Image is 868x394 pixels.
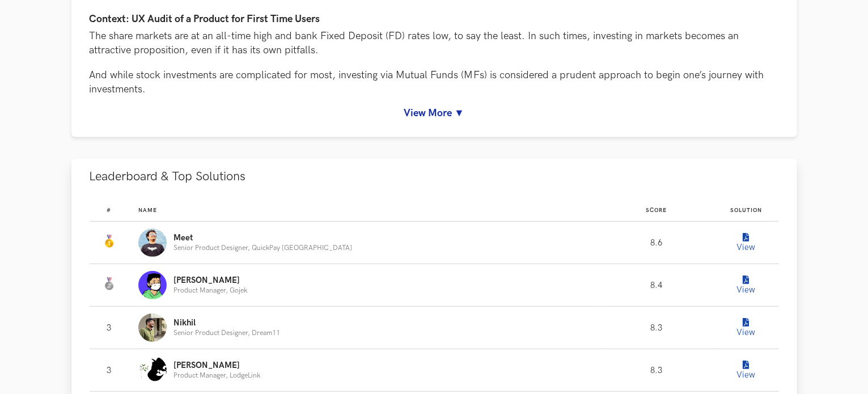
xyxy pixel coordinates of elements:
[90,107,779,119] a: View More ▼
[600,349,713,392] td: 8.3
[600,307,713,349] td: 8.3
[173,329,280,337] p: Senior Product Designer, Dream11
[71,159,797,194] button: Leaderboard & Top Solutions
[138,207,157,214] span: Name
[138,313,167,342] img: Profile photo
[600,264,713,307] td: 8.4
[90,29,779,57] p: The share markets are at an all-time high and bank Fixed Deposit (FD) rates low, to say the least...
[173,319,280,328] p: Nikhil
[138,356,167,384] img: Profile photo
[138,228,167,257] img: Profile photo
[102,235,116,248] img: Gold Medal
[735,359,757,382] button: View
[90,307,139,349] td: 3
[102,277,116,291] img: Silver Medal
[173,244,352,252] p: Senior Product Designer, QuickPay [GEOGRAPHIC_DATA]
[173,361,260,370] p: [PERSON_NAME]
[173,287,247,294] p: Product Manager, Gojek
[107,207,111,214] span: #
[90,68,779,96] p: And while stock investments are complicated for most, investing via Mutual Funds (MFs) is conside...
[735,231,757,254] button: View
[90,14,779,26] h4: Context: UX Audit of a Product for First Time Users
[173,276,247,285] p: [PERSON_NAME]
[90,349,139,392] td: 3
[735,316,757,339] button: View
[735,274,757,296] button: View
[173,234,352,243] p: Meet
[600,222,713,264] td: 8.6
[173,372,260,379] p: Product Manager, LodgeLink
[138,271,167,299] img: Profile photo
[646,207,667,214] span: Score
[90,169,246,184] span: Leaderboard & Top Solutions
[730,207,762,214] span: Solution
